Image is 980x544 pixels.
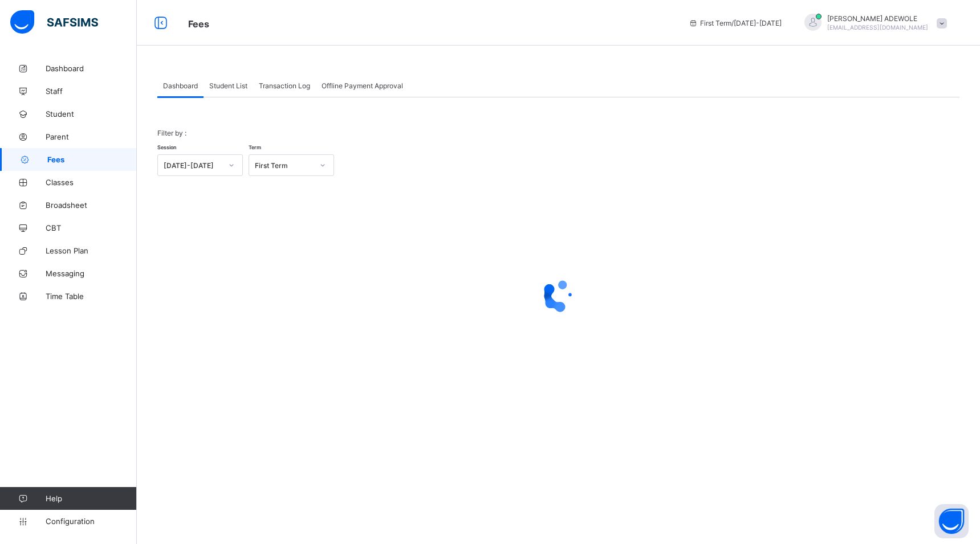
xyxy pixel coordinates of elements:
span: Transaction Log [259,81,310,90]
span: Configuration [46,517,136,526]
span: session/term information [689,19,782,27]
span: Student List [209,81,247,90]
span: Classes [46,178,137,187]
img: safsims [10,10,98,34]
span: Fees [188,18,209,30]
span: Student [46,109,137,118]
span: Messaging [46,269,137,278]
span: [EMAIL_ADDRESS][DOMAIN_NAME] [827,24,928,31]
span: [PERSON_NAME] ADEWOLE [827,14,928,23]
span: Filter by : [157,129,186,137]
span: Dashboard [163,81,198,90]
span: CBT [46,223,137,232]
button: Open asap [934,504,969,538]
span: Term [249,144,261,150]
span: Time Table [46,292,137,301]
div: OLUBUNMIADEWOLE [793,14,953,32]
div: First Term [255,161,313,170]
span: Dashboard [46,64,137,73]
span: Broadsheet [46,201,137,210]
span: Parent [46,132,137,141]
span: Help [46,494,136,503]
span: Staff [46,87,137,96]
span: Fees [47,155,137,164]
span: Session [157,144,176,150]
span: Offline Payment Approval [322,81,403,90]
span: Lesson Plan [46,246,137,255]
div: [DATE]-[DATE] [164,161,222,170]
